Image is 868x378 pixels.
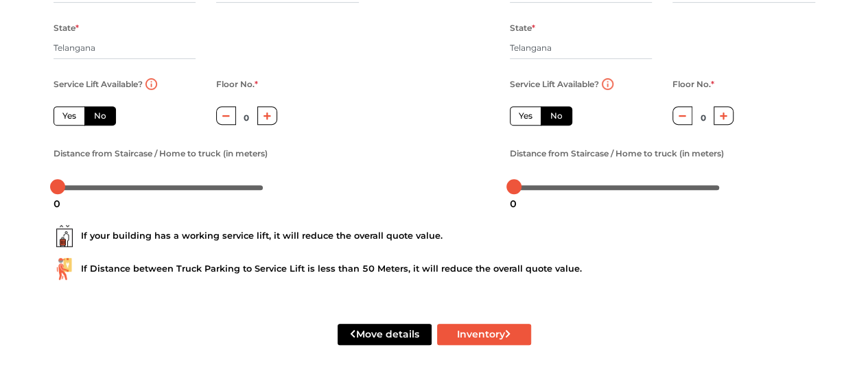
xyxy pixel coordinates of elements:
[84,106,116,126] label: No
[510,75,599,93] label: Service Lift Available?
[672,75,714,93] label: Floor No.
[54,145,268,163] label: Distance from Staircase / Home to truck (in meters)
[541,106,572,126] label: No
[54,75,143,93] label: Service Lift Available?
[338,324,432,345] button: Move details
[510,19,535,37] label: State
[54,225,75,247] img: ...
[437,324,531,345] button: Inventory
[54,106,85,126] label: Yes
[510,106,541,126] label: Yes
[54,258,815,280] div: If Distance between Truck Parking to Service Lift is less than 50 Meters, it will reduce the over...
[504,192,522,215] div: 0
[54,19,79,37] label: State
[54,225,815,247] div: If your building has a working service lift, it will reduce the overall quote value.
[510,145,724,163] label: Distance from Staircase / Home to truck (in meters)
[216,75,258,93] label: Floor No.
[54,258,75,280] img: ...
[48,192,66,215] div: 0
